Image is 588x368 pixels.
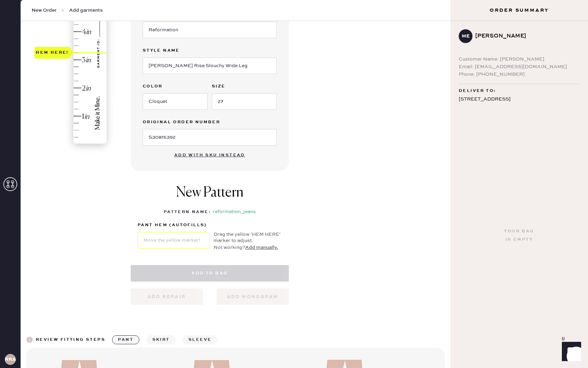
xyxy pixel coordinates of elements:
[5,357,16,362] h3: RRA
[213,208,256,216] div: reformation_jeans
[143,82,208,91] label: Color
[183,335,217,344] button: sleeve
[138,221,210,229] label: pant hem (autofills)
[138,232,210,249] input: Move the yellow marker!
[217,288,289,305] button: add monogram
[32,7,57,14] span: New Order
[212,93,277,110] input: e.g. 30R
[459,55,580,63] div: Customer Name: [PERSON_NAME]
[462,34,470,39] h3: me
[164,208,211,216] div: Pattern Name :
[450,7,588,14] h3: Order Summary
[131,265,289,282] button: Add to bag
[112,335,139,344] button: pant
[245,244,278,251] button: Add manually.
[176,185,243,208] h1: New Pattern
[214,244,282,251] div: Not working?
[131,288,203,305] button: Add repair
[143,118,277,126] label: Original Order Number
[143,129,277,146] input: e.g. 1020304
[214,231,282,244] div: Drag the yellow ‘HEM HERE’ marker to adjust.
[475,32,574,40] div: [PERSON_NAME]
[459,87,496,95] span: Deliver to:
[143,93,208,110] input: e.g. Navy
[143,22,277,38] input: Brand name
[36,336,105,344] div: Review fitting steps
[555,337,585,367] iframe: Front Chat
[459,95,580,112] div: [STREET_ADDRESS] bryn mawr , PA 19010
[143,57,277,74] input: e.g. Daisy 2 Pocket
[170,148,249,162] button: Add with SKU instead
[459,63,580,71] div: Email: [EMAIL_ADDRESS][DOMAIN_NAME]
[146,335,176,344] button: skirt
[69,7,103,14] span: Add garments
[36,49,69,57] div: Hem here!
[504,227,534,244] div: Your bag is empty
[212,82,277,91] label: Size
[459,71,580,78] div: Phone: [PHONE_NUMBER]
[143,46,277,55] label: Style name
